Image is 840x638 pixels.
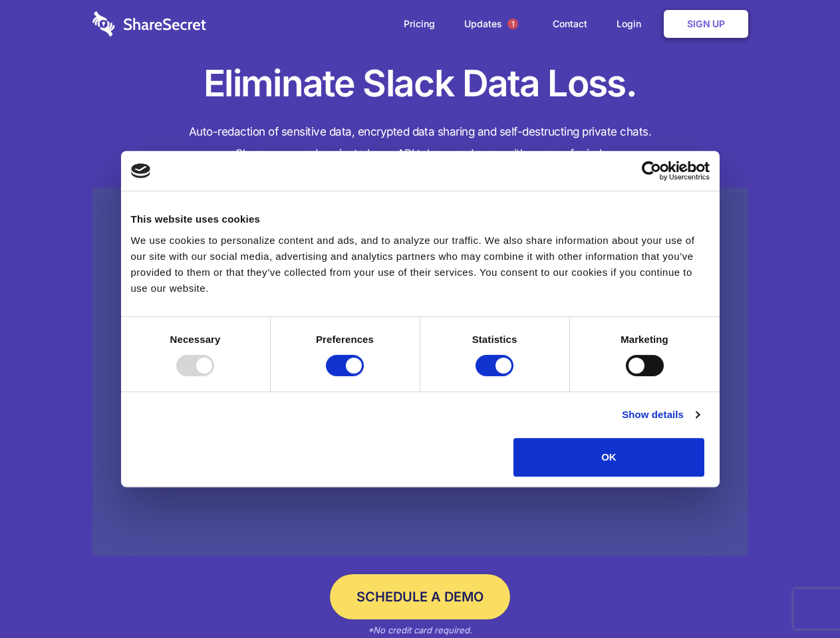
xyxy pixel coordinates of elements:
em: *No credit card required. [368,625,472,635]
strong: Marketing [621,334,668,345]
a: Contact [539,3,601,45]
strong: Statistics [472,334,517,345]
strong: Preferences [316,334,374,345]
a: Usercentrics Cookiebot - opens in a new window [593,161,710,181]
a: Sign Up [664,10,748,38]
div: We use cookies to personalize content and ads, and to analyze our traffic. We also share informat... [131,233,710,296]
div: This website uses cookies [131,211,710,227]
h1: Eliminate Slack Data Loss. [92,60,748,108]
h4: Auto-redaction of sensitive data, encrypted data sharing and self-destructing private chats. Shar... [92,121,748,165]
strong: Necessary [170,334,221,345]
span: 1 [507,19,518,29]
a: Wistia video thumbnail [92,187,748,556]
button: OK [513,438,704,477]
a: Login [603,3,661,45]
img: logo-wordmark-white-trans-d4663122ce5f474addd5e946df7df03e33cb6a1c49d2221995e7729f52c070b2.svg [92,11,206,37]
a: Schedule a Demo [330,574,510,619]
a: Pricing [390,3,448,45]
img: logo [131,163,151,178]
a: Show details [622,407,699,423]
